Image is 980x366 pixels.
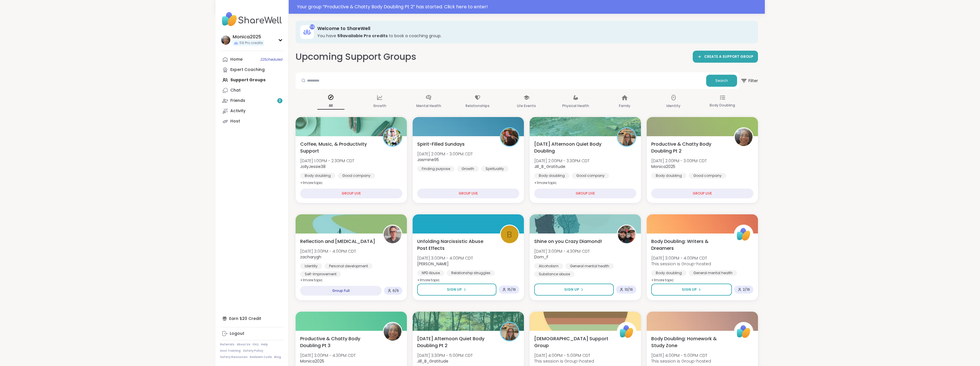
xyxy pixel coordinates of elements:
button: Sign Up [534,284,614,296]
span: [DATE] 2:00PM - 3:00PM CDT [417,151,473,157]
a: Friends3 [220,96,284,106]
b: Monica2025 [300,358,324,364]
button: Sign Up [651,284,732,296]
span: [DATE] 3:00PM - 4:00PM CDT [300,248,356,254]
div: GROUP LIVE [300,189,402,198]
div: Good company [572,173,609,179]
div: Self-Improvement [300,271,341,277]
div: GROUP LIVE [651,189,753,198]
img: ShareWell [735,225,753,243]
a: CREATE A SUPPORT GROUP [693,51,758,63]
p: Mental Health [416,102,441,109]
p: Identity [666,102,680,109]
a: Referrals [220,343,234,347]
a: Safety Resources [220,355,248,359]
a: About Us [237,343,250,347]
span: Body Doubling: Writers & Dreamers [651,238,728,252]
span: Productive & Chatty Body Doubling Pt 2 [651,141,728,155]
div: Substance abuse [534,271,575,277]
div: Body doubling [651,173,686,179]
img: Monica2025 [221,35,230,45]
a: Logout [220,329,284,339]
span: Productive & Chatty Body Doubling Pt 3 [300,335,377,349]
h3: Welcome to ShareWell [317,25,750,32]
div: Personal development [324,263,373,269]
h3: You have to book a coaching group. [317,33,750,39]
img: ShareWell Nav Logo [220,9,284,29]
div: Expert Coaching [230,67,265,73]
b: Monica2025 [651,164,675,169]
span: This session is Group-hosted [651,261,711,267]
b: [PERSON_NAME] [417,261,449,267]
span: [DATE] 2:00PM - 3:00PM CDT [651,158,707,164]
img: ShareWell [735,323,753,341]
div: Spirituality [481,166,508,172]
a: Activity [220,106,284,116]
a: Blog [274,355,281,359]
span: 2 / 16 [743,287,750,292]
b: Jasmine95 [417,157,439,163]
a: Help [261,343,268,347]
span: Unfolding Narcissistic Abuse Post Effects [417,238,494,252]
p: All [317,102,345,110]
p: Growth [373,102,386,109]
div: Friends [230,98,245,104]
p: Life Events [517,102,536,109]
div: NPD Abuse [417,270,444,276]
div: Home [230,57,243,62]
div: Body doubling [534,173,569,179]
span: Body Doubling: Homework & Study Zone [651,335,728,349]
span: 59 Pro credits [239,41,263,45]
b: Dom_F [534,254,549,260]
img: zacharygh [384,225,401,243]
span: 22 Scheduled [260,57,282,62]
span: [DATE] Afternoon Quiet Body Doubling Pt 2 [417,335,494,349]
div: Monica2025 [233,34,264,40]
p: Physical Health [562,102,589,109]
div: GROUP LIVE [417,189,519,198]
span: Filter [741,74,758,88]
a: Home22Scheduled [220,54,284,65]
span: Sign Up [682,287,697,292]
b: Jill_B_Gratitude [534,164,565,169]
img: ShareWell [618,323,635,341]
div: Relationship struggles [447,270,495,276]
img: Jill_B_Gratitude [501,323,518,341]
span: [DEMOGRAPHIC_DATA] Support Group [534,335,611,349]
a: Expert Coaching [220,65,284,75]
span: 3 [279,98,281,103]
p: Relationships [466,102,490,109]
div: 59 [310,24,315,29]
img: Monica2025 [735,128,753,146]
div: General mental health [689,270,737,276]
span: [DATE] 3:00PM - 4:00PM CDT [417,255,473,261]
a: Chat [220,85,284,96]
span: Sign Up [447,287,462,292]
h2: Upcoming Support Groups [296,50,416,63]
span: Shine on you Crazy Diamond! [534,238,602,245]
b: 59 available Pro credit s [337,33,388,39]
span: [DATE] 4:00PM - 5:00PM CDT [534,353,594,358]
img: Monica2025 [384,323,401,341]
span: Search [715,78,728,83]
div: Group Full [300,286,382,296]
div: Body doubling [300,173,335,179]
div: Alcoholism [534,263,563,269]
div: Your group “ Productive & Chatty Body Doubling Pt 2 ” has started. Click here to enter! [297,3,761,10]
div: Body doubling [651,270,686,276]
div: GROUP LIVE [534,189,636,198]
span: [DATE] 3:00PM - 4:30PM CDT [534,248,590,254]
b: JollyJessie38 [300,164,326,169]
span: Sign Up [564,287,579,292]
span: [DATE] 1:00PM - 2:30PM CDT [300,158,354,164]
span: [DATE] 2:00PM - 3:30PM CDT [534,158,589,164]
div: General mental health [565,263,614,269]
span: b [507,228,512,241]
img: JollyJessie38 [384,128,401,146]
button: Sign Up [417,284,496,296]
img: Jasmine95 [501,128,518,146]
span: 13 / 16 [625,287,633,292]
button: Search [706,75,737,87]
div: Finding purpose [417,166,455,172]
span: [DATE] 4:00PM - 5:00PM CDT [651,353,711,358]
